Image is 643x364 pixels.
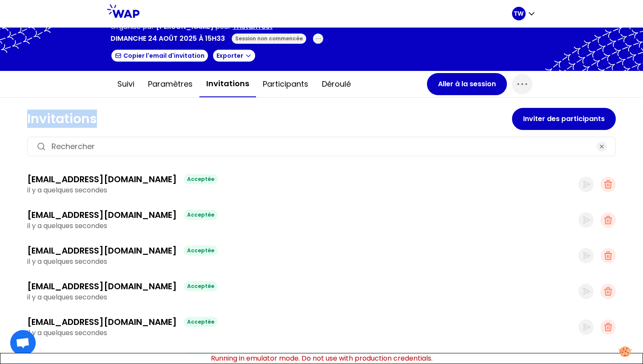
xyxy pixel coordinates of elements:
h3: [EMAIL_ADDRESS][DOMAIN_NAME] [27,173,177,185]
button: Exporter [212,49,256,62]
button: Participants [256,71,315,97]
p: il y a quelques secondes [27,185,578,195]
p: il y a quelques secondes [27,328,578,338]
div: Session non commencée [232,34,306,44]
h3: [EMAIL_ADDRESS][DOMAIN_NAME] [27,316,177,328]
button: Inviter des participants [512,108,616,130]
div: Acceptée [184,317,218,327]
button: Invitations [199,71,256,97]
button: Aller à la session [427,73,507,95]
p: TW [514,9,524,18]
div: Acceptée [184,353,218,363]
h3: [EMAIL_ADDRESS][DOMAIN_NAME] [27,209,177,221]
div: Acceptée [184,174,218,184]
p: il y a quelques secondes [27,257,578,267]
button: Copier l'email d'invitation [111,49,209,62]
div: Acceptée [184,210,218,220]
a: Ouvrir le chat [10,330,36,356]
div: Acceptée [184,245,218,256]
p: dimanche 24 août 2025 à 15h33 [111,34,225,44]
button: Déroulé [315,71,358,97]
h3: [EMAIL_ADDRESS][DOMAIN_NAME] [27,245,177,257]
h3: [EMAIL_ADDRESS][DOMAIN_NAME] [27,280,177,292]
p: il y a quelques secondes [27,292,578,302]
button: Suivi [111,71,141,97]
button: TW [512,7,536,20]
p: il y a quelques secondes [27,221,578,231]
h1: Invitations [27,111,512,127]
button: Paramètres [141,71,199,97]
div: Acceptée [184,281,218,291]
button: Manage your preferences about cookies [614,341,637,362]
input: Rechercher [51,141,592,152]
h3: [EMAIL_ADDRESS][DOMAIN_NAME] [27,352,177,364]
